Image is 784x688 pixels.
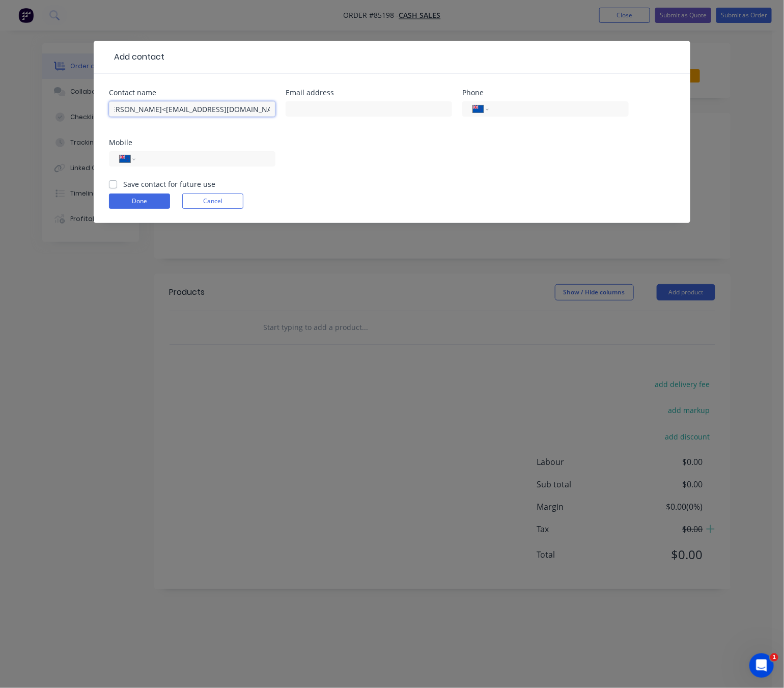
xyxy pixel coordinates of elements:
[286,89,452,96] div: Email address
[462,89,629,96] div: Phone
[123,179,215,189] label: Save contact for future use
[109,194,170,209] button: Done
[770,653,778,662] span: 1
[109,51,164,63] div: Add contact
[182,194,243,209] button: Cancel
[109,139,275,146] div: Mobile
[749,653,774,678] iframe: Intercom live chat
[109,89,275,96] div: Contact name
